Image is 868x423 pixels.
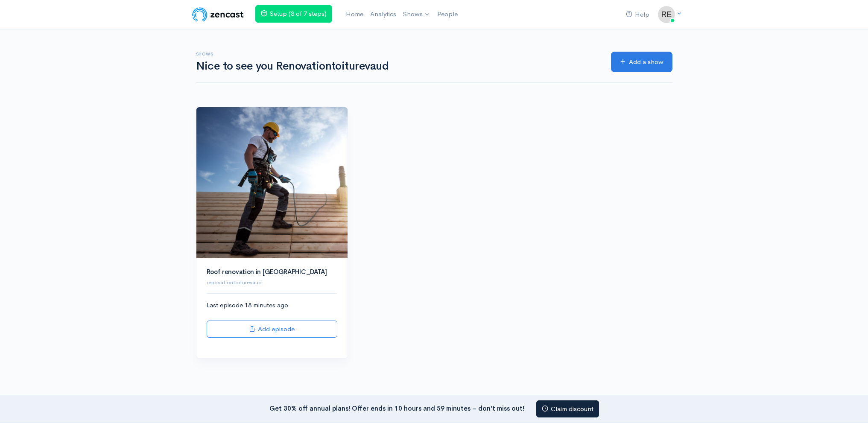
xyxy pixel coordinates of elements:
a: Home [342,5,367,23]
a: Claim discount [536,400,599,418]
img: Roof renovation in Vaud [196,107,348,258]
div: Last episode 18 minutes ago [207,300,337,338]
a: Analytics [367,5,400,23]
p: renovationtoiturevaud [207,278,337,287]
a: Add episode [207,321,337,338]
h6: Shows [196,52,601,56]
a: People [434,5,461,23]
h1: Nice to see you Renovationtoiturevaud [196,60,601,73]
a: Help [623,6,653,24]
strong: Get 30% off annual plans! Offer ends in 10 hours and 59 minutes – don’t miss out! [269,404,524,412]
a: Roof renovation in [GEOGRAPHIC_DATA] [207,268,327,276]
a: Shows [400,5,434,24]
img: ZenCast Logo [191,6,245,23]
img: ... [658,6,675,23]
a: Add a show [611,52,672,73]
a: Setup (3 of 7 steps) [255,5,332,23]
